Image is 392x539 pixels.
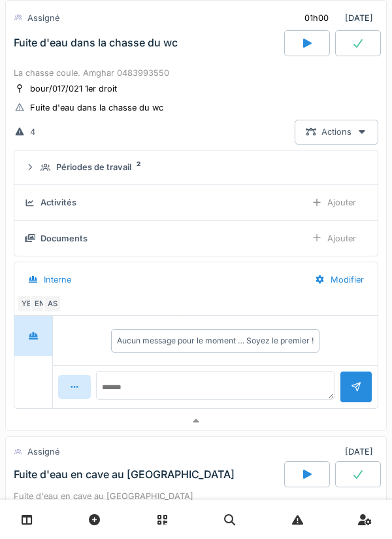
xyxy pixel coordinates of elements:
div: 01h00 [304,12,329,24]
div: EN [30,294,48,313]
div: Documents [41,232,88,245]
div: 4 [30,126,35,138]
div: bour/017/021 1er droit [30,82,117,95]
summary: Périodes de travail2 [20,156,372,180]
div: Ajouter [301,190,367,215]
div: Interne [44,273,71,286]
div: Fuite d'eau dans la chasse du wc [30,101,163,114]
div: Activités [41,196,76,209]
div: Fuite d'eau en cave au [GEOGRAPHIC_DATA] [14,468,235,481]
div: [DATE] [345,445,378,458]
div: Assigné [27,445,59,458]
div: YE [17,294,35,313]
div: Périodes de travail [56,161,131,173]
div: Modifier [304,268,375,292]
summary: ActivitésAjouter [20,190,372,215]
summary: DocumentsAjouter [20,226,372,251]
div: Fuite d'eau dans la chasse du wc [14,37,178,49]
div: La chasse coule. Amghar 0483993550 [14,67,378,79]
div: Actions [295,120,378,144]
div: Assigné [27,12,59,24]
div: AS [43,294,61,313]
div: Ajouter [301,226,367,251]
div: Fuite d'eau en cave au [GEOGRAPHIC_DATA] [14,490,378,502]
div: Aucun message pour le moment … Soyez le premier ! [117,335,314,347]
div: [DATE] [293,6,378,30]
